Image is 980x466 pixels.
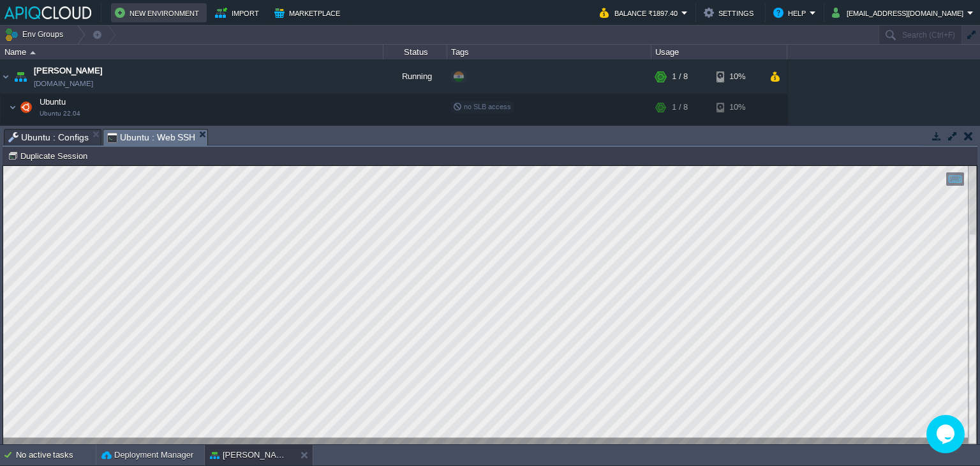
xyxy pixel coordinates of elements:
[215,5,263,20] button: Import
[16,445,96,465] div: No active tasks
[274,5,344,20] button: Marketplace
[40,110,80,117] span: Ubuntu 22.04
[926,415,967,453] iframe: chat widget
[716,94,758,120] div: 10%
[1,45,383,59] div: Name
[8,150,91,162] button: Duplicate Session
[4,26,68,43] button: Env Groups
[17,94,35,120] img: AMDAwAAAACH5BAEAAAAALAAAAAABAAEAAAICRAEAOw==
[672,94,688,120] div: 1 / 8
[34,77,93,90] a: [DOMAIN_NAME]
[704,5,757,20] button: Settings
[832,5,967,20] button: [EMAIL_ADDRESS][DOMAIN_NAME]
[101,449,193,462] button: Deployment Manager
[38,96,68,107] span: Ubuntu
[773,5,810,20] button: Help
[384,45,447,59] div: Status
[210,449,290,462] button: [PERSON_NAME]
[672,59,688,94] div: 1 / 8
[652,45,787,59] div: Usage
[448,45,651,59] div: Tags
[4,6,91,19] img: APIQCloud
[383,59,447,94] div: Running
[1,59,11,94] img: AMDAwAAAACH5BAEAAAAALAAAAAABAAEAAAICRAEAOw==
[600,5,681,20] button: Balance ₹1897.40
[38,97,68,107] a: UbuntuUbuntu 22.04
[34,121,52,140] img: AMDAwAAAACH5BAEAAAAALAAAAAABAAEAAAICRAEAOw==
[11,59,29,94] img: AMDAwAAAACH5BAEAAAAALAAAAAABAAEAAAICRAEAOw==
[115,5,203,20] button: New Environment
[9,94,17,120] img: AMDAwAAAACH5BAEAAAAALAAAAAABAAEAAAICRAEAOw==
[672,121,685,140] div: 1 / 8
[716,59,758,94] div: 10%
[30,51,36,54] img: AMDAwAAAACH5BAEAAAAALAAAAAABAAEAAAICRAEAOw==
[716,121,758,140] div: 10%
[27,121,34,140] img: AMDAwAAAACH5BAEAAAAALAAAAAABAAEAAAICRAEAOw==
[8,130,89,145] span: Ubuntu : Configs
[34,64,103,77] a: [PERSON_NAME]
[453,103,511,110] span: no SLB access
[107,130,196,146] span: Ubuntu : Web SSH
